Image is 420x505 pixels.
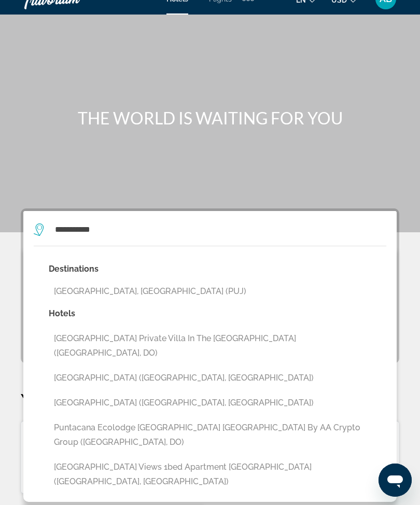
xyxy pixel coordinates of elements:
button: [GEOGRAPHIC_DATA], [GEOGRAPHIC_DATA] (PUJ) [49,282,386,301]
p: Hotels [49,306,386,321]
button: Hotels in [US_STATE][GEOGRAPHIC_DATA], [GEOGRAPHIC_DATA], [GEOGRAPHIC_DATA] ([GEOGRAPHIC_DATA])[D... [21,420,205,494]
div: Search widget [23,211,397,361]
button: [GEOGRAPHIC_DATA] ([GEOGRAPHIC_DATA], [GEOGRAPHIC_DATA]) [49,393,386,413]
p: Your Recent Searches [21,389,399,410]
p: Destinations [49,262,386,276]
button: Check in and out dates [23,249,397,286]
iframe: Button to launch messaging window [379,464,412,497]
button: [GEOGRAPHIC_DATA] Private Villa in The [GEOGRAPHIC_DATA] ([GEOGRAPHIC_DATA], DO) [49,329,386,363]
button: [GEOGRAPHIC_DATA] ([GEOGRAPHIC_DATA], [GEOGRAPHIC_DATA]) [49,368,386,388]
h1: THE WORLD IS WAITING FOR YOU [21,108,399,129]
button: [GEOGRAPHIC_DATA] views 1bed apartment [GEOGRAPHIC_DATA] ([GEOGRAPHIC_DATA], [GEOGRAPHIC_DATA]) [49,457,386,492]
button: Puntacana Ecolodge [GEOGRAPHIC_DATA] [GEOGRAPHIC_DATA] by AA Crypto Group ([GEOGRAPHIC_DATA], DO) [49,418,386,452]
